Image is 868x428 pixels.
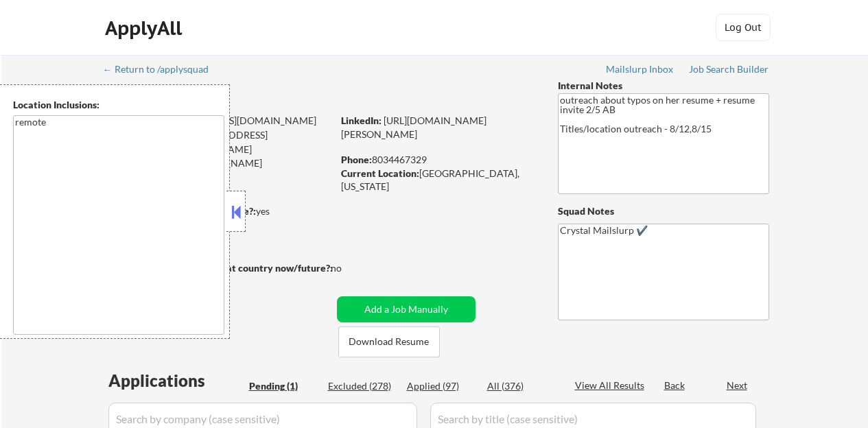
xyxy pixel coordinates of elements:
[341,167,535,193] div: [GEOGRAPHIC_DATA], [US_STATE]
[558,79,769,93] div: Internal Notes
[606,64,675,74] div: Mailslurp Inbox
[487,379,556,393] div: All (376)
[108,372,244,389] div: Applications
[558,204,769,218] div: Squad Notes
[664,379,686,392] div: Back
[689,64,769,78] a: Job Search Builder
[249,379,318,393] div: Pending (1)
[341,154,372,165] strong: Phone:
[331,261,370,275] div: no
[103,64,222,74] div: ← Return to /applysquad
[341,153,535,167] div: 8034467329
[606,64,675,78] a: Mailslurp Inbox
[338,326,440,357] button: Download Resume
[341,115,486,140] a: [URL][DOMAIN_NAME][PERSON_NAME]
[575,379,648,392] div: View All Results
[716,14,771,41] button: Log Out
[689,64,769,74] div: Job Search Builder
[341,115,382,126] strong: LinkedIn:
[341,167,419,179] strong: Current Location:
[13,98,224,112] div: Location Inclusions:
[105,16,186,40] div: ApplyAll
[337,296,476,322] button: Add a Job Manually
[103,64,222,78] a: ← Return to /applysquad
[727,379,749,392] div: Next
[328,379,397,393] div: Excluded (278)
[407,379,476,393] div: Applied (97)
